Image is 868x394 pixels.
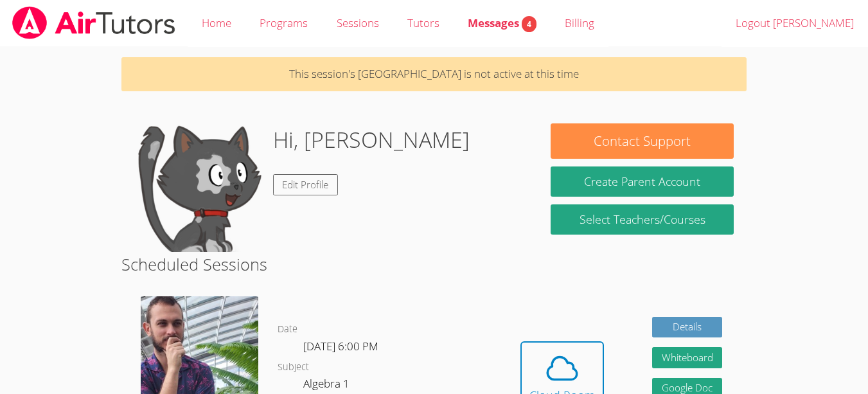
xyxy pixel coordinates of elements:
[468,15,536,30] span: Messages
[652,347,723,368] button: Whiteboard
[278,359,309,375] dt: Subject
[551,166,734,197] button: Create Parent Account
[303,339,378,354] span: [DATE] 6:00 PM
[11,6,177,39] img: airtutors_banner-c4298cdbf04f3fff15de1276eac7730deb9818008684d7c2e4769d2f7ddbe033.png
[551,204,734,235] a: Select Teachers/Courses
[652,317,723,338] a: Details
[134,123,263,252] img: default.png
[121,252,747,276] h2: Scheduled Sessions
[551,123,734,159] button: Contact Support
[121,57,747,91] p: This session's [GEOGRAPHIC_DATA] is not active at this time
[522,16,536,32] span: 4
[273,123,470,156] h1: Hi, [PERSON_NAME]
[273,174,339,195] a: Edit Profile
[278,321,297,337] dt: Date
